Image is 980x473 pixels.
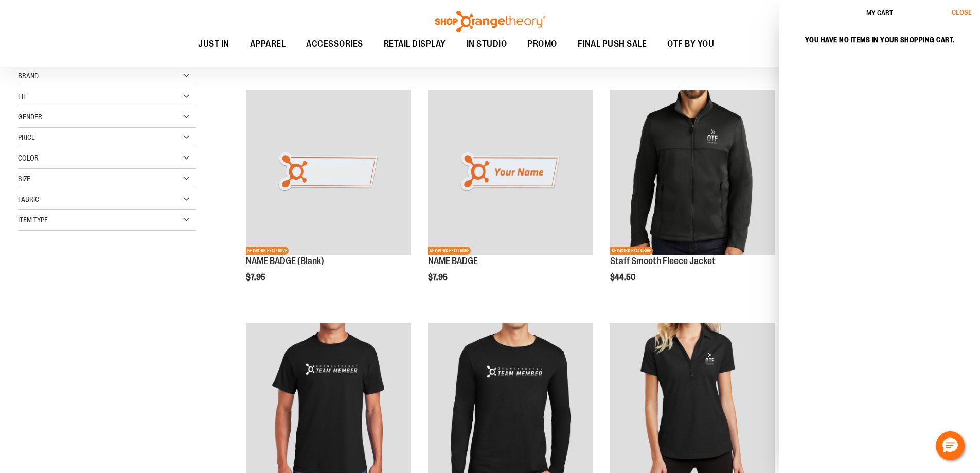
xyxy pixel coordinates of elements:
a: NAME BADGE (Blank)NETWORK EXCLUSIVE [246,90,411,256]
span: My Cart [866,9,893,17]
span: Size [18,174,30,183]
a: APPAREL [240,32,296,56]
span: $7.95 [428,273,449,282]
span: $7.95 [246,273,267,282]
span: Brand [18,72,39,80]
span: IN STUDIO [467,32,507,56]
button: Hello, have a question? Let’s chat. [936,431,965,460]
span: Price [18,133,35,142]
span: Close [952,8,972,16]
a: IN STUDIO [456,32,518,56]
span: FINAL PUSH SALE [578,32,647,56]
span: Fit [18,92,27,100]
a: NAME BADGE [428,256,478,266]
span: OTF BY YOU [667,32,714,56]
span: Gender [18,113,42,121]
a: JUST IN [188,32,240,56]
span: Item Type [18,216,48,224]
span: You have no items in your shopping cart. [805,36,955,44]
a: NAME BADGE (Blank) [246,256,324,266]
span: NETWORK EXCLUSIVE [610,247,653,255]
img: NAME BADGE (Blank) [246,90,411,255]
span: JUST IN [198,32,229,56]
span: Color [18,154,39,162]
span: PROMO [527,32,557,56]
span: NETWORK EXCLUSIVE [246,247,289,255]
div: product [423,85,598,308]
span: NETWORK EXCLUSIVE [428,247,471,255]
span: ACCESSORIES [306,32,363,56]
img: Product image for Smooth Fleece Jacket [610,90,775,255]
a: FINAL PUSH SALE [567,32,657,56]
a: Product image for Smooth Fleece JacketNETWORK EXCLUSIVE [610,90,775,256]
a: Product image for NAME BADGENETWORK EXCLUSIVE [428,90,593,256]
span: Fabric [18,195,39,203]
a: PROMO [517,32,567,56]
img: Shop Orangetheory [434,11,547,32]
a: Staff Smooth Fleece Jacket [610,256,716,266]
span: $44.50 [610,273,637,282]
span: RETAIL DISPLAY [384,32,446,56]
a: RETAIL DISPLAY [373,32,456,56]
img: Product image for NAME BADGE [428,90,593,255]
a: ACCESSORIES [296,32,373,56]
div: product [241,85,416,308]
span: APPAREL [250,32,286,56]
div: product [605,85,780,308]
a: OTF BY YOU [657,32,724,56]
